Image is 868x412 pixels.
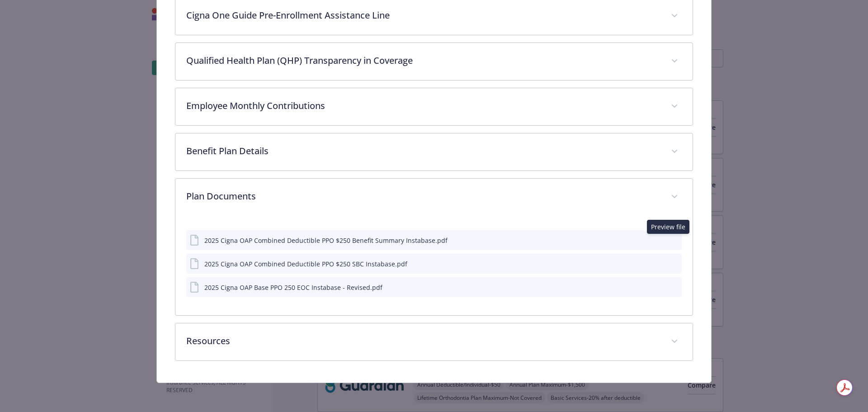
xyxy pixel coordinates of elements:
div: Resources [175,323,693,360]
p: Plan Documents [186,189,660,203]
p: Resources [186,334,660,348]
p: Cigna One Guide Pre-Enrollment Assistance Line [186,9,660,22]
button: preview file [670,259,678,269]
button: preview file [670,236,678,245]
div: Plan Documents [175,179,693,216]
div: Benefit Plan Details [175,133,693,170]
button: download file [656,236,663,245]
div: Employee Monthly Contributions [175,88,693,125]
p: Benefit Plan Details [186,144,660,158]
div: 2025 Cigna OAP Combined Deductible PPO $250 Benefit Summary Instabase.pdf [204,236,448,245]
button: download file [656,283,663,292]
div: Preview file [647,220,689,234]
p: Qualified Health Plan (QHP) Transparency in Coverage [186,54,660,67]
button: download file [656,259,663,269]
div: Qualified Health Plan (QHP) Transparency in Coverage [175,43,693,80]
div: 2025 Cigna OAP Base PPO 250 EOC Instabase - Revised.pdf [204,283,382,292]
p: Employee Monthly Contributions [186,99,660,113]
div: Plan Documents [175,216,693,315]
div: 2025 Cigna OAP Combined Deductible PPO $250 SBC Instabase.pdf [204,259,407,269]
button: preview file [670,283,678,292]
